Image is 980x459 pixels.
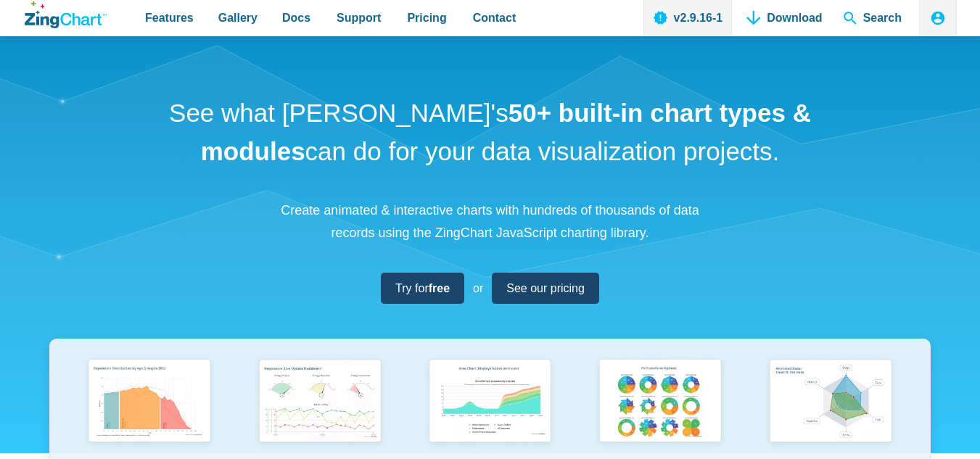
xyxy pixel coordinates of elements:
span: See our pricing [506,278,585,298]
span: or [473,278,483,298]
span: Pricing [407,8,446,28]
a: See our pricing [492,273,599,304]
strong: free [429,282,450,294]
img: Population Distribution by Age Group in 2052 [81,354,218,451]
p: Create animated & interactive charts with hundreds of thousands of data records using the ZingCha... [273,199,708,244]
span: Docs [282,8,310,28]
span: Try for [395,278,450,298]
a: Try forfree [381,273,464,304]
span: Contact [473,8,516,28]
span: Features [145,8,194,28]
img: Animated Radar Chart ft. Pet Data [762,354,899,451]
img: Responsive Live Update Dashboard [252,354,388,451]
span: Gallery [218,8,258,28]
img: Area Chart (Displays Nodes on Hover) [422,354,559,451]
h1: See what [PERSON_NAME]'s can do for your data visualization projects. [164,94,817,170]
a: ZingChart Logo. Click to return to the homepage [25,1,107,28]
strong: 50+ built-in chart types & modules [201,99,811,165]
span: Support [337,8,381,28]
img: Pie Transform Options [592,354,728,451]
